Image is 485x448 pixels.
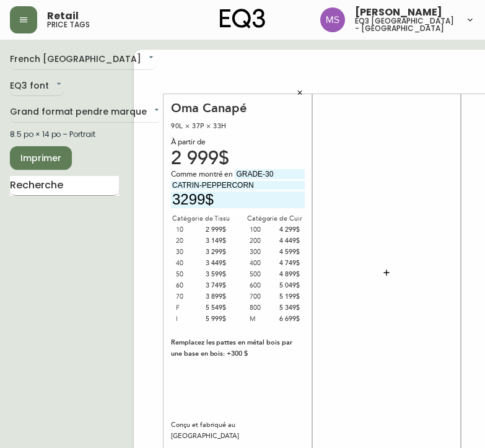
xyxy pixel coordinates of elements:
div: 50 [176,269,201,280]
input: Prix sans le $ [171,191,305,208]
div: 400 [250,258,275,269]
div: 3 299$ [201,247,227,258]
div: Remplacez les pattes en métal bois par une base en bois: +300 $ [171,337,305,359]
div: 5 049$ [274,280,300,291]
div: 300 [250,247,275,258]
div: 70 [176,291,201,302]
div: 600 [250,280,275,291]
input: Tissu/cuir et pattes [235,169,305,179]
div: 800 [250,302,275,314]
div: 5 199$ [274,291,300,302]
div: Conçu et fabriqué au [GEOGRAPHIC_DATA] [171,419,305,442]
div: 40 [176,258,201,269]
div: 2 999$ [171,153,305,164]
div: 500 [250,269,275,280]
h5: price tags [47,21,90,29]
div: 700 [250,291,275,302]
div: 2 999$ [201,224,227,235]
div: 30 [176,247,201,258]
div: 3 599$ [201,269,227,280]
div: À partir de [171,137,305,148]
img: 1b6e43211f6f3cc0b0729c9049b8e7af [320,7,345,32]
div: 5 349$ [274,302,300,314]
div: 4 449$ [274,235,300,247]
div: 10 [176,224,201,235]
div: 60 [176,280,201,291]
div: Grand format pendre marque [10,102,162,123]
img: logo [220,9,266,29]
div: F [176,302,201,314]
div: French [GEOGRAPHIC_DATA] [10,50,156,70]
div: Catégorie de Cuir [245,213,305,224]
div: 6 699$ [274,314,300,325]
div: 90L × 37P × 33H [171,121,305,132]
div: 4 749$ [274,258,300,269]
span: Imprimer [20,151,62,166]
div: 5 549$ [201,302,227,314]
div: 4 299$ [274,224,300,235]
span: Retail [47,11,79,21]
div: 3 449$ [201,258,227,269]
div: 20 [176,235,201,247]
div: 4 599$ [274,247,300,258]
div: EQ3 font [10,76,64,97]
div: 3 149$ [201,235,227,247]
input: Recherche [10,176,119,196]
div: 4 899$ [274,269,300,280]
div: Catégorie de Tissu [171,213,231,224]
span: [PERSON_NAME] [355,7,442,17]
div: 5 999$ [201,314,227,325]
div: 3 899$ [201,291,227,302]
div: Oma Canapé [171,100,305,116]
span: Comme montré en [171,169,235,180]
div: 3 749$ [201,280,227,291]
button: Imprimer [10,146,72,170]
div: 8.5 po × 14 po – Portrait [10,129,119,140]
div: 100 [250,224,275,235]
div: M [250,314,275,325]
div: 200 [250,235,275,247]
div: I [176,314,201,325]
h5: eq3 [GEOGRAPHIC_DATA] - [GEOGRAPHIC_DATA] [355,17,455,32]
